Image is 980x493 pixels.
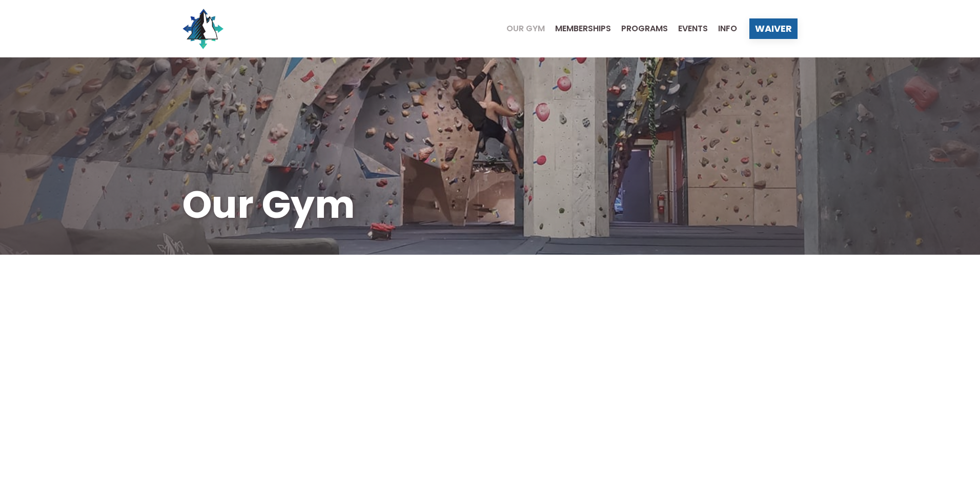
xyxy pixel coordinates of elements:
[718,25,737,33] span: Info
[545,25,611,33] a: Memberships
[555,25,611,33] span: Memberships
[506,25,545,33] span: Our Gym
[678,25,708,33] span: Events
[668,25,708,33] a: Events
[182,8,223,49] img: North Wall Logo
[182,178,798,232] h1: Our Gym
[611,25,668,33] a: Programs
[749,18,798,39] a: Waiver
[496,25,545,33] a: Our Gym
[755,24,792,33] span: Waiver
[621,25,668,33] span: Programs
[708,25,737,33] a: Info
